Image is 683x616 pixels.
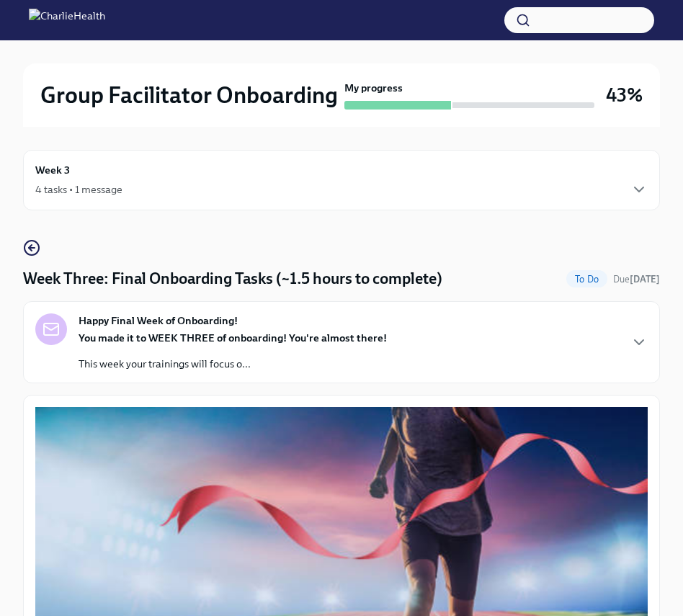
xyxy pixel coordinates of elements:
[79,357,387,371] p: This week your trainings will focus o...
[613,272,660,286] span: October 18th, 2025 10:00
[35,182,122,197] div: 4 tasks • 1 message
[23,268,442,290] h4: Week Three: Final Onboarding Tasks (~1.5 hours to complete)
[40,81,338,110] h2: Group Facilitator Onboarding
[35,162,70,178] h6: Week 3
[566,274,607,285] span: To Do
[630,274,660,285] strong: [DATE]
[613,274,660,285] span: Due
[606,82,643,108] h3: 43%
[79,331,387,344] strong: You made it to WEEK THREE of onboarding! You're almost there!
[79,313,238,328] strong: Happy Final Week of Onboarding!
[344,81,403,95] strong: My progress
[29,9,105,32] img: CharlieHealth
